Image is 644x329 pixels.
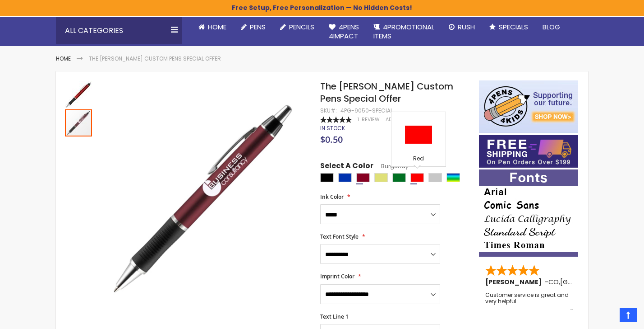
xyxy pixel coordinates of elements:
[320,80,453,105] span: The [PERSON_NAME] Custom Pens Special Offer
[545,277,626,287] span: - ,
[320,193,344,201] span: Ink Color
[322,17,366,47] a: 4Pens4impact
[446,173,460,182] div: Assorted
[366,17,442,47] a: 4PROMOTIONALITEMS
[485,277,545,287] span: [PERSON_NAME]
[320,173,334,182] div: Black
[329,22,359,41] span: 4Pens 4impact
[191,17,234,37] a: Home
[320,124,345,132] span: In stock
[482,17,535,37] a: Specials
[386,116,431,123] a: Add Your Review
[535,17,567,37] a: Blog
[320,233,359,240] span: Text Font Style
[89,55,221,62] li: The [PERSON_NAME] Custom Pens Special Offer
[320,313,349,320] span: Text Line 1
[373,22,434,41] span: 4PROMOTIONAL ITEMS
[362,116,380,123] span: Review
[320,133,343,146] span: $0.50
[250,22,266,32] span: Pens
[373,162,409,170] span: Burgundy
[479,135,578,168] img: Free shipping on orders over $199
[208,22,226,32] span: Home
[102,94,308,300] img: barton_main-2024-burgundy_1_1.jpg
[410,173,424,182] div: Red
[289,22,314,32] span: Pencils
[234,17,273,37] a: Pens
[392,173,406,182] div: Green
[374,173,388,182] div: Gold
[543,22,560,32] span: Blog
[356,173,370,182] div: Burgundy
[358,116,381,123] a: 1 Review
[560,277,626,287] span: [GEOGRAPHIC_DATA]
[358,116,359,123] span: 1
[485,292,573,311] div: Customer service is great and very helpful
[394,155,443,164] div: Red
[320,125,345,132] div: Availability
[479,169,578,257] img: font-personalization-examples
[56,17,182,44] div: All Categories
[340,107,393,114] div: 4PG-9050-SPECIAL
[479,80,578,133] img: 4pens 4 kids
[499,22,528,32] span: Specials
[273,17,322,37] a: Pencils
[570,305,644,329] iframe: Google Customer Reviews
[442,17,482,37] a: Rush
[428,173,442,182] div: Silver
[458,22,475,32] span: Rush
[320,273,354,280] span: Imprint Color
[320,107,337,114] strong: SKU
[548,277,559,287] span: CO
[320,117,352,123] div: 100%
[338,173,352,182] div: Blue
[320,161,373,173] span: Select A Color
[56,55,71,62] a: Home
[65,81,92,108] img: barton_side_burgundy_2_1.jpg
